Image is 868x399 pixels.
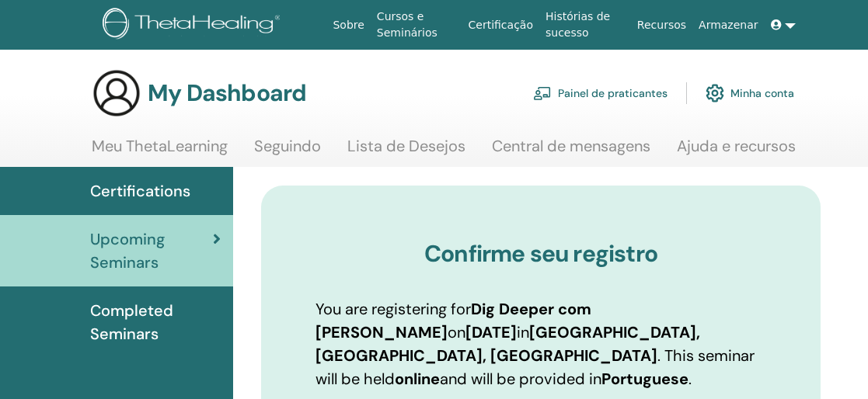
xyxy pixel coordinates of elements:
b: [DATE] [465,322,517,342]
span: Upcoming Seminars [90,227,213,274]
a: Ajuda e recursos [677,137,796,167]
h3: My Dashboard [148,79,306,107]
a: Central de mensagens [492,137,650,167]
b: Portuguese [601,369,688,389]
a: Painel de praticantes [533,76,668,110]
img: cog.svg [706,80,724,106]
h3: Confirme seu registro [315,240,766,268]
a: Meu ThetaLearning [92,137,228,167]
span: Completed Seminars [90,299,221,345]
a: Sobre [326,11,370,40]
a: Recursos [631,11,692,40]
a: Seguindo [254,137,321,167]
p: You are registering for on in . This seminar will be held and will be provided in . [315,297,766,390]
span: Certifications [90,179,190,203]
a: Armazenar [692,11,764,40]
a: Cursos e Seminários [371,2,462,47]
b: online [395,369,440,389]
a: Minha conta [706,76,794,110]
a: Histórias de sucesso [539,2,631,47]
img: logo.png [103,8,286,43]
a: Lista de Desejos [347,137,465,167]
a: Certificação [462,11,539,40]
img: chalkboard-teacher.svg [533,86,552,100]
img: generic-user-icon.jpg [92,68,141,118]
